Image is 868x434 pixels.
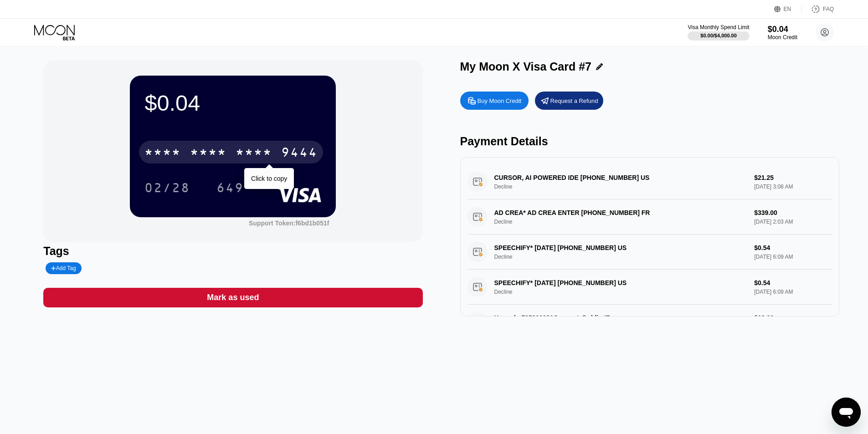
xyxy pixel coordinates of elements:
[832,398,861,427] iframe: Button to launch messaging window
[823,6,834,12] div: FAQ
[688,24,749,41] div: Visa Monthly Spend Limit$0.00/$4,000.00
[535,92,603,110] div: Request a Refund
[46,262,81,274] div: Add Tag
[43,245,422,258] div: Tags
[144,90,321,116] div: $0.04
[774,5,802,14] div: EN
[138,176,197,199] div: 02/28
[784,6,791,12] div: EN
[144,182,190,196] div: 02/28
[251,175,287,182] div: Click to copy
[460,60,592,73] div: My Moon X Visa Card #7
[216,182,244,196] div: 649
[281,146,318,161] div: 9444
[688,24,749,31] div: Visa Monthly Spend Limit
[249,220,329,227] div: Support Token:f6bd1b051f
[207,292,259,303] div: Mark as used
[550,97,598,105] div: Request a Refund
[802,5,834,14] div: FAQ
[43,288,422,307] div: Mark as used
[249,220,329,227] div: Support Token: f6bd1b051f
[700,33,737,38] div: $0.00 / $4,000.00
[210,176,251,199] div: 649
[460,135,839,148] div: Payment Details
[478,97,522,105] div: Buy Moon Credit
[768,25,797,41] div: $0.04Moon Credit
[768,25,797,34] div: $0.04
[51,265,76,271] div: Add Tag
[768,34,797,41] div: Moon Credit
[460,92,529,110] div: Buy Moon Credit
